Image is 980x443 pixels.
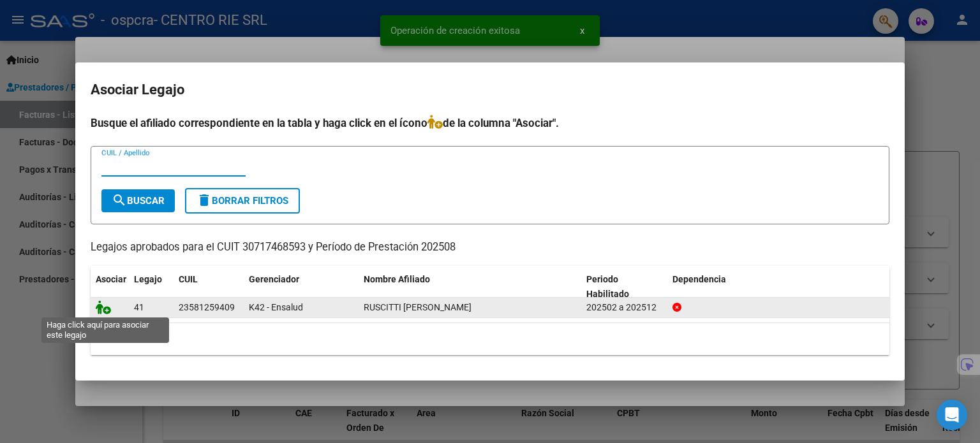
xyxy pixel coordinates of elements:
span: Buscar [112,195,165,207]
span: K42 - Ensalud [249,302,303,312]
div: 202502 a 202512 [586,300,662,315]
span: Periodo Habilitado [586,274,629,299]
h2: Asociar Legajo [91,78,889,102]
span: Dependencia [672,274,726,284]
span: Asociar [96,274,126,284]
p: Legajos aprobados para el CUIT 30717468593 y Período de Prestación 202508 [91,240,889,256]
span: Borrar Filtros [197,195,288,207]
mat-icon: search [112,192,127,208]
datatable-header-cell: Legajo [129,266,174,308]
div: Open Intercom Messenger [937,400,967,430]
datatable-header-cell: Dependencia [667,266,890,308]
span: RUSCITTI IAN [364,302,471,312]
span: 41 [134,302,144,312]
datatable-header-cell: Gerenciador [244,266,359,308]
datatable-header-cell: CUIL [174,266,244,308]
span: Gerenciador [249,274,299,284]
datatable-header-cell: Nombre Afiliado [359,266,581,308]
span: Legajo [134,274,162,284]
span: Nombre Afiliado [364,274,430,284]
button: Buscar [101,189,175,212]
datatable-header-cell: Asociar [91,266,129,308]
mat-icon: delete [197,192,212,208]
span: CUIL [179,274,198,284]
div: 1 registros [91,323,889,355]
datatable-header-cell: Periodo Habilitado [581,266,667,308]
button: Borrar Filtros [185,188,300,214]
h4: Busque el afiliado correspondiente en la tabla y haga click en el ícono de la columna "Asociar". [91,115,889,131]
div: 23581259409 [179,300,235,315]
